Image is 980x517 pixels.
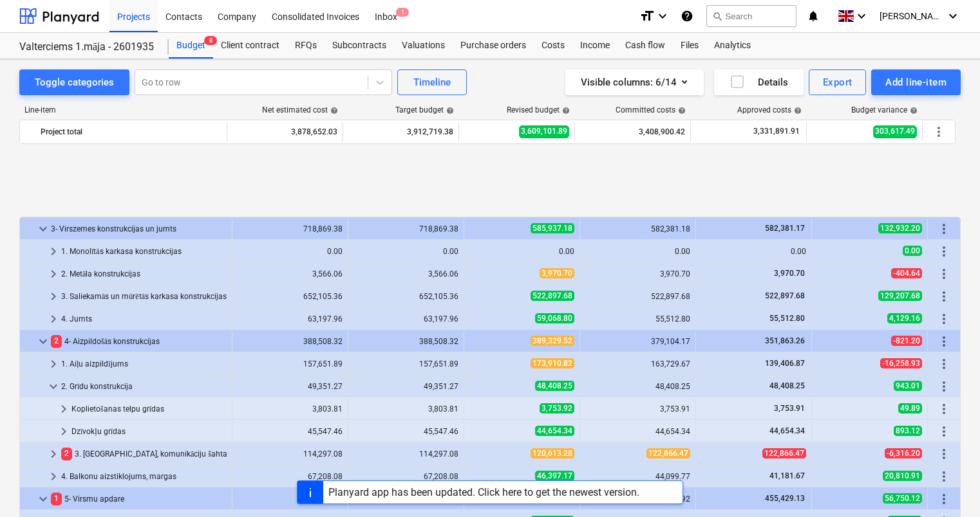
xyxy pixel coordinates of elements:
div: Export [823,74,853,91]
span: 173,910.82 [531,358,574,368]
button: Details [714,69,804,95]
i: notifications [807,8,820,24]
div: Toggle categories [35,74,114,91]
div: Files [673,33,706,59]
a: Costs [534,33,572,59]
div: 67,208.08 [238,472,343,481]
div: 718,869.38 [353,224,458,233]
div: 157,651.89 [238,359,343,368]
div: 0.00 [353,247,458,256]
button: Toggle categories [19,69,129,95]
div: Details [730,74,788,91]
div: Add line-item [885,74,947,91]
div: Valterciems 1.māja - 2601935 [19,41,153,54]
div: 4- Aizpildošās konstrukcijas [51,331,227,352]
span: More actions [931,124,947,140]
span: 46,397.17 [535,471,574,481]
span: 3,970.70 [773,269,806,278]
div: Approved costs [737,105,802,114]
div: 114,297.08 [353,449,458,458]
span: 4,129.16 [887,313,922,323]
div: 2. Metāla konstrukcijas [61,264,227,284]
button: Search [706,5,796,27]
span: help [675,107,686,114]
div: 0.00 [238,247,343,256]
span: More actions [936,401,952,417]
span: 3,753.91 [773,404,806,413]
span: 41,181.67 [768,471,806,480]
div: 48,408.25 [585,382,690,391]
i: keyboard_arrow_down [945,8,961,24]
span: 522,897.68 [764,291,806,300]
span: 2 [61,448,72,460]
span: 44,654.34 [768,426,806,435]
span: 2 [51,335,62,347]
span: More actions [936,379,952,394]
span: keyboard_arrow_right [46,469,61,484]
a: Analytics [706,33,759,59]
div: 388,508.32 [238,337,343,346]
span: 122,866.47 [646,448,690,458]
div: Timeline [413,74,451,91]
span: help [560,107,570,114]
div: 3,878,652.03 [232,122,337,142]
div: Net estimated cost [262,105,338,114]
span: 49.89 [898,403,922,413]
span: 3,753.92 [540,403,574,413]
span: keyboard_arrow_down [35,334,51,349]
span: help [791,107,802,114]
a: Client contract [213,33,287,59]
span: 1 [396,8,409,17]
div: Budget variance [851,105,918,114]
div: 49,351.27 [353,382,458,391]
div: 652,105.36 [353,292,458,301]
span: 389,329.52 [531,336,574,346]
div: 1. Aiļu aizpildījums [61,354,227,374]
span: search [712,11,722,21]
span: help [444,107,454,114]
div: 388,508.32 [353,337,458,346]
span: More actions [936,244,952,259]
div: 63,197.96 [238,314,343,323]
div: Cash flow [617,33,673,59]
span: 20,810.91 [883,471,922,481]
div: Revised budget [507,105,570,114]
div: Project total [41,122,221,142]
a: Valuations [394,33,453,59]
a: Budget8 [169,33,213,59]
button: Visible columns:6/14 [565,69,704,95]
div: Subcontracts [325,33,394,59]
div: Line-item [19,105,228,114]
iframe: Chat Widget [916,455,980,517]
div: 3- Virszemes konstrukcijas un jumts [51,219,227,239]
span: 893.12 [894,426,922,436]
div: 379,104.17 [585,337,690,346]
span: 44,654.34 [535,426,574,436]
div: 45,547.46 [238,427,343,436]
span: [PERSON_NAME] [880,11,944,21]
div: 1. Monolītās karkasa konstrukcijas [61,241,227,262]
div: 67,208.08 [353,472,458,481]
span: 585,937.18 [531,223,574,233]
div: 0.00 [469,247,574,256]
div: 3. Saliekamās un mūrētās karkasa konstrukcijas [61,286,227,307]
span: More actions [936,221,952,237]
div: 44,654.34 [585,427,690,436]
span: 351,863.26 [764,336,806,345]
span: More actions [936,446,952,462]
div: Planyard app has been updated. Click here to get the newest version. [328,486,639,498]
span: 303,617.49 [873,125,917,138]
span: keyboard_arrow_down [46,379,61,394]
div: 45,547.46 [353,427,458,436]
div: 3,803.81 [353,404,458,413]
span: 59,068.80 [535,313,574,323]
div: 3,566.06 [353,269,458,278]
span: 3,331,891.91 [752,126,801,137]
div: 652,105.36 [238,292,343,301]
div: 49,351.27 [238,382,343,391]
div: 3,912,719.38 [348,122,453,142]
span: More actions [936,334,952,349]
